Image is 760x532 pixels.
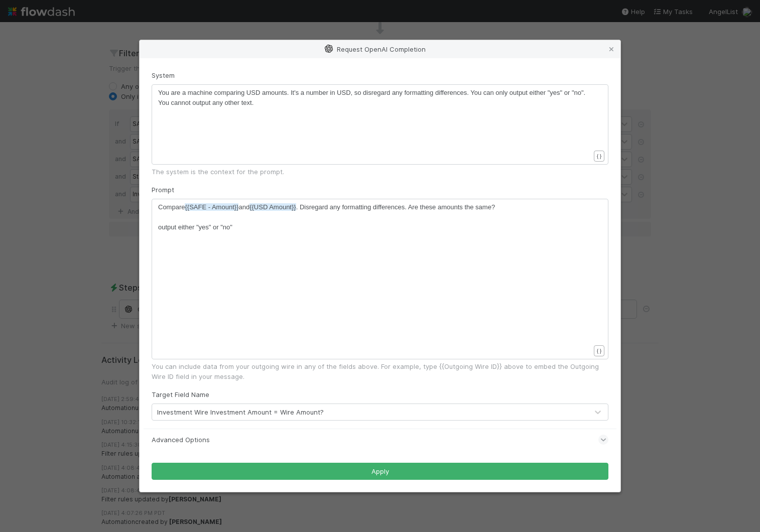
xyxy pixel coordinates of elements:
div: The system is the context for the prompt. [152,167,608,177]
span: Compare and . Disregard any formatting differences. Are these amounts the same? [158,203,495,211]
img: openai-logo-6c72d3214ab305b6eb66.svg [325,45,333,53]
span: Advanced Options [152,435,210,445]
button: { } [594,151,604,162]
button: Apply [152,463,608,480]
span: {{SAFE - Amount}} [185,203,238,211]
div: You can include data from your outgoing wire in any of the fields above. For example, type {{Outg... [152,361,608,381]
div: Investment Wire Investment Amount = Wire Amount? [157,407,324,417]
div: Request OpenAI Completion [140,40,620,58]
span: {{USD Amount}} [249,203,296,211]
label: Target Field Name [152,389,209,400]
span: You are a machine comparing USD amounts. It's a number in USD, so disregard any formatting differ... [158,89,587,106]
button: { } [594,345,604,356]
span: output either "yes" or "no" [158,223,232,231]
label: System [152,70,175,80]
label: Prompt [152,185,174,195]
